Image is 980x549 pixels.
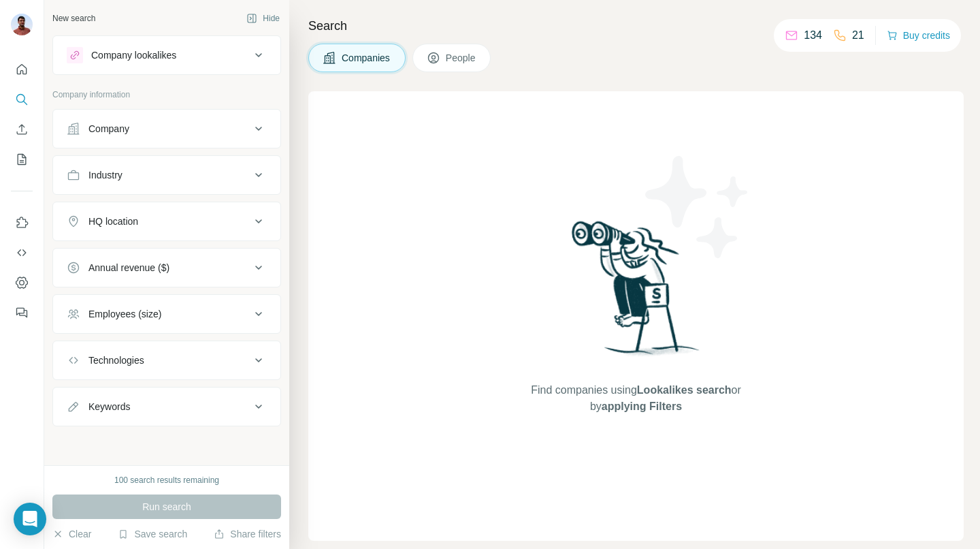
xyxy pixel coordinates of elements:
[53,39,280,72] button: Company lookalikes
[636,146,759,268] img: Surfe Illustration - Stars
[14,503,46,535] div: Open Intercom Messenger
[342,51,391,65] span: Companies
[53,251,280,284] button: Annual revenue ($)
[527,382,745,415] span: Find companies using or by
[53,344,280,377] button: Technologies
[11,210,33,235] button: Use Surfe on LinkedIn
[214,527,281,541] button: Share filters
[602,401,682,412] span: applying Filters
[88,168,122,182] div: Industry
[88,122,129,136] div: Company
[11,117,33,142] button: Enrich CSV
[91,48,176,62] div: Company lookalikes
[52,89,281,101] p: Company information
[804,27,822,44] p: 134
[11,87,33,112] button: Search
[88,261,169,274] div: Annual revenue ($)
[637,384,732,396] span: Lookalikes search
[88,354,144,367] div: Technologies
[11,270,33,295] button: Dashboard
[52,527,91,541] button: Clear
[114,474,219,486] div: 100 search results remaining
[11,240,33,265] button: Use Surfe API
[88,215,138,228] div: HQ location
[118,527,187,541] button: Save search
[88,307,161,321] div: Employees (size)
[237,8,289,29] button: Hide
[11,300,33,325] button: Feedback
[11,14,33,35] img: Avatar
[308,16,964,35] h4: Search
[52,12,95,25] div: New search
[887,26,950,45] button: Buy credits
[53,112,280,145] button: Company
[11,147,33,172] button: My lists
[53,159,280,191] button: Industry
[53,205,280,238] button: HQ location
[566,217,707,369] img: Surfe Illustration - Woman searching with binoculars
[53,390,280,423] button: Keywords
[446,51,477,65] span: People
[852,27,864,44] p: 21
[11,57,33,82] button: Quick start
[53,298,280,330] button: Employees (size)
[88,400,130,413] div: Keywords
